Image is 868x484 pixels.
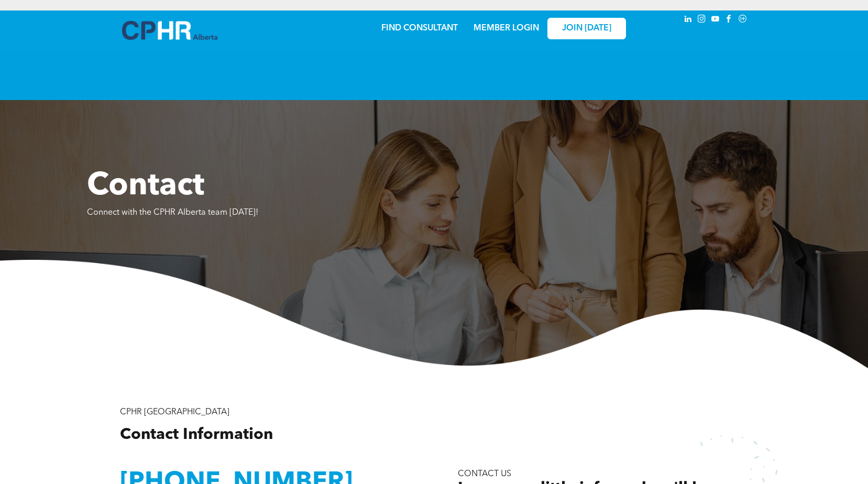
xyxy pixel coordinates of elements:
[562,24,611,34] span: JOIN [DATE]
[710,13,721,27] a: youtube
[683,13,694,27] a: linkedin
[723,13,735,27] a: facebook
[87,171,204,202] span: Contact
[547,18,626,39] a: JOIN [DATE]
[458,470,511,478] span: CONTACT US
[120,408,229,416] span: CPHR [GEOGRAPHIC_DATA]
[381,24,458,32] a: FIND CONSULTANT
[737,13,749,27] a: Social network
[474,24,539,32] a: MEMBER LOGIN
[120,427,273,443] span: Contact Information
[87,208,258,217] span: Connect with the CPHR Alberta team [DATE]!
[696,13,708,27] a: instagram
[122,21,217,40] img: A blue and white logo for cp alberta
